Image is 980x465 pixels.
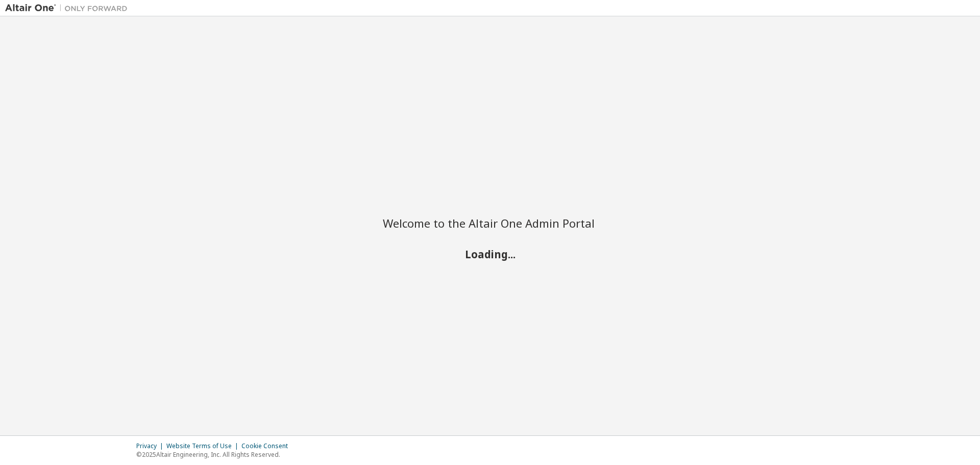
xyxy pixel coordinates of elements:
h2: Loading... [383,247,597,260]
div: Privacy [136,442,166,450]
p: © 2025 Altair Engineering, Inc. All Rights Reserved. [136,450,294,459]
h2: Welcome to the Altair One Admin Portal [383,216,597,230]
div: Website Terms of Use [166,442,241,450]
div: Cookie Consent [241,442,294,450]
img: Altair One [5,3,133,13]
